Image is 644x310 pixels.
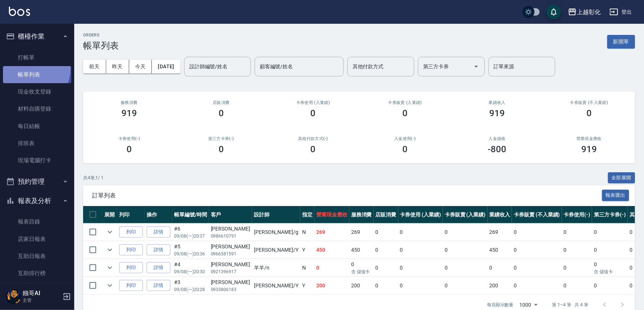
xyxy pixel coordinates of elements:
a: 現場電腦打卡 [3,152,71,169]
h3: 0 [402,144,408,154]
button: 預約管理 [3,172,71,191]
span: 訂單列表 [92,192,602,199]
td: #5 [172,241,209,259]
button: 新開單 [607,35,635,49]
button: 今天 [129,60,152,74]
h3: 919 [121,108,137,118]
h3: 0 [127,144,132,154]
th: 列印 [117,206,145,223]
a: 詳情 [147,244,170,256]
td: 0 [512,259,562,277]
button: 登出 [607,5,635,19]
td: 0 [398,259,443,277]
th: 指定 [300,206,314,223]
td: 0 [374,241,398,259]
button: expand row [104,280,115,291]
td: 0 [398,277,443,294]
button: 上越彰化 [565,4,604,20]
td: 200 [488,277,512,294]
button: expand row [104,226,115,238]
td: 0 [374,277,398,294]
td: [PERSON_NAME] /Y [252,277,300,294]
th: 服務消費 [349,206,374,223]
div: [PERSON_NAME] [211,261,250,268]
th: 展開 [102,206,117,223]
h2: 店販消費 [184,100,258,105]
td: 0 [443,259,488,277]
h3: 919 [489,108,505,118]
p: 含 儲值卡 [594,268,626,275]
th: 設計師 [252,206,300,223]
th: 帳單編號/時間 [172,206,209,223]
button: Open [470,61,482,72]
h2: 第三方卡券(-) [184,136,258,141]
button: expand row [104,244,115,255]
th: 操作 [145,206,172,223]
p: 主管 [23,297,61,304]
p: 共 4 筆, 1 / 1 [83,174,104,181]
td: 0 [398,223,443,241]
h2: 業績收入 [460,100,534,105]
a: 現金收支登錄 [3,83,71,100]
h2: 入金使用(-) [368,136,442,141]
button: 櫃檯作業 [3,27,71,46]
p: 0933806183 [211,286,250,293]
td: 0 [349,259,374,277]
td: 450 [349,241,374,259]
td: 200 [349,277,374,294]
a: 新開單 [607,38,635,45]
p: 09/08 (一) 20:36 [174,251,207,257]
a: 報表匯出 [602,192,630,199]
td: 0 [562,241,592,259]
td: 0 [374,259,398,277]
a: 互助點數明細 [3,282,71,299]
h2: 卡券販賣 (入業績) [368,100,442,105]
td: [PERSON_NAME] /Y [252,241,300,259]
button: 列印 [119,262,143,274]
td: Y [300,277,314,294]
h3: 0 [311,144,316,154]
td: 0 [592,223,628,241]
button: save [546,4,561,19]
h3: 0 [219,144,224,154]
th: 卡券使用 (入業績) [398,206,443,223]
div: [PERSON_NAME] [211,278,250,286]
a: 報表目錄 [3,213,71,230]
h2: ORDERS [83,33,119,37]
td: 0 [443,241,488,259]
h2: 營業現金應收 [552,136,626,141]
p: 0986610791 [211,233,250,239]
button: 全部展開 [608,172,635,184]
td: 0 [443,223,488,241]
td: 269 [349,223,374,241]
button: [DATE] [152,60,180,74]
td: #4 [172,259,209,277]
td: 200 [314,277,349,294]
img: Person [6,289,21,304]
td: #6 [172,223,209,241]
button: 列印 [119,226,143,238]
a: 詳情 [147,226,170,238]
p: 09/08 (一) 20:37 [174,233,207,239]
td: N [300,223,314,241]
th: 業績收入 [488,206,512,223]
td: [PERSON_NAME] /g [252,223,300,241]
h2: 卡券販賣 (不入業績) [552,100,626,105]
p: 每頁顯示數量 [487,301,514,308]
th: 卡券販賣 (入業績) [443,206,488,223]
p: 09/08 (一) 20:28 [174,286,207,293]
td: N [300,259,314,277]
td: 0 [314,259,349,277]
h2: 卡券使用 (入業績) [276,100,350,105]
p: 09/08 (一) 20:30 [174,268,207,275]
td: 269 [488,223,512,241]
td: 0 [374,223,398,241]
td: 羊羊 /n [252,259,300,277]
a: 打帳單 [3,49,71,66]
td: 450 [314,241,349,259]
th: 客戶 [209,206,252,223]
p: 第 1–4 筆 共 4 筆 [552,301,588,308]
div: [PERSON_NAME] [211,225,250,233]
a: 詳情 [147,280,170,291]
td: 0 [488,259,512,277]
